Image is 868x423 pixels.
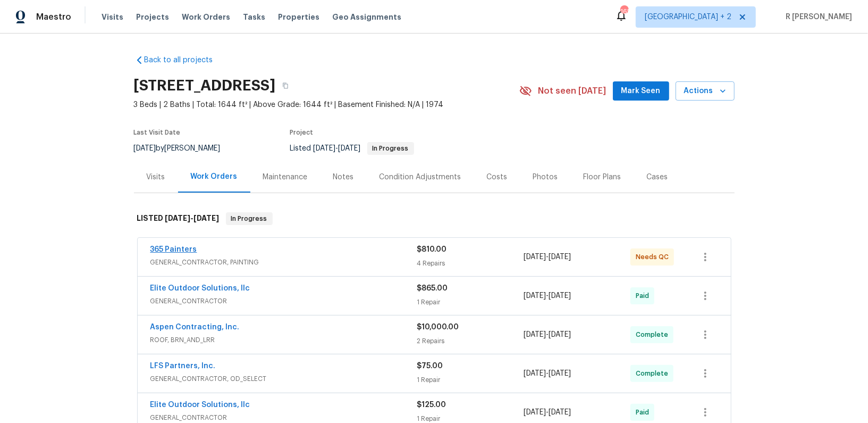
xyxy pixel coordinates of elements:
span: Maestro [36,12,71,22]
a: Aspen Contracting, Inc. [150,324,240,331]
span: Projects [136,12,169,22]
span: [DATE] [524,253,546,261]
span: [DATE] [524,409,546,416]
div: Costs [487,172,508,183]
span: Tasks [243,13,265,21]
span: Listed [290,145,414,152]
span: Complete [636,368,672,379]
div: Notes [333,172,354,183]
button: Actions [676,81,735,101]
div: 1 Repair [417,375,524,385]
span: GENERAL_CONTRACTOR, PAINTING [150,257,417,268]
span: Properties [278,12,319,22]
a: Elite Outdoor Solutions, llc [150,285,250,292]
div: 1 Repair [417,297,524,308]
span: - [524,407,571,418]
span: [DATE] [549,331,571,338]
span: [DATE] [549,253,571,261]
span: $810.00 [417,246,447,253]
span: Paid [636,291,653,301]
span: - [524,329,571,340]
span: GENERAL_CONTRACTOR [150,412,417,423]
span: Not seen [DATE] [538,86,606,96]
h2: [STREET_ADDRESS] [134,80,276,91]
div: 4 Repairs [417,258,524,269]
a: LFS Partners, Inc. [150,362,216,370]
div: Cases [647,172,668,183]
span: - [524,252,571,262]
span: [DATE] [549,292,571,300]
span: Work Orders [182,12,230,22]
button: Mark Seen [613,81,669,101]
span: [DATE] [314,145,336,152]
span: Geo Assignments [332,12,401,22]
span: [DATE] [194,214,220,222]
span: $125.00 [417,401,446,409]
span: In Progress [368,145,413,152]
div: Work Orders [191,171,238,182]
div: LISTED [DATE]-[DATE]In Progress [134,202,735,236]
a: Back to all projects [134,55,236,65]
div: 165 [620,6,628,17]
span: - [165,214,220,222]
div: Maintenance [263,172,308,183]
span: Needs QC [636,252,673,262]
div: Floor Plans [584,172,621,183]
span: Mark Seen [621,85,661,98]
span: ROOF, BRN_AND_LRR [150,335,417,345]
div: Photos [533,172,558,183]
span: Last Visit Date [134,129,181,136]
span: Project [290,129,314,136]
span: Complete [636,329,672,340]
span: [DATE] [524,370,546,377]
button: Copy Address [276,76,295,95]
span: Paid [636,407,653,418]
span: Actions [684,85,726,98]
span: $10,000.00 [417,324,459,331]
span: In Progress [227,213,272,224]
span: R [PERSON_NAME] [781,12,852,22]
span: [DATE] [165,214,191,222]
span: - [524,368,571,379]
div: by [PERSON_NAME] [134,142,233,155]
div: Condition Adjustments [380,172,461,183]
span: [DATE] [549,409,571,416]
span: GENERAL_CONTRACTOR [150,296,417,306]
div: Visits [147,172,165,183]
span: [GEOGRAPHIC_DATA] + 2 [645,12,731,22]
a: 365 Painters [150,246,197,253]
div: 2 Repairs [417,336,524,346]
span: Visits [102,12,123,22]
span: $865.00 [417,285,448,292]
h6: LISTED [137,212,220,225]
span: - [524,291,571,301]
span: $75.00 [417,362,443,370]
span: [DATE] [524,331,546,338]
span: [DATE] [339,145,361,152]
span: GENERAL_CONTRACTOR, OD_SELECT [150,374,417,384]
span: [DATE] [134,145,156,152]
a: Elite Outdoor Solutions, llc [150,401,250,409]
span: 3 Beds | 2 Baths | Total: 1644 ft² | Above Grade: 1644 ft² | Basement Finished: N/A | 1974 [134,99,519,110]
span: [DATE] [524,292,546,300]
span: - [314,145,361,152]
span: [DATE] [549,370,571,377]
